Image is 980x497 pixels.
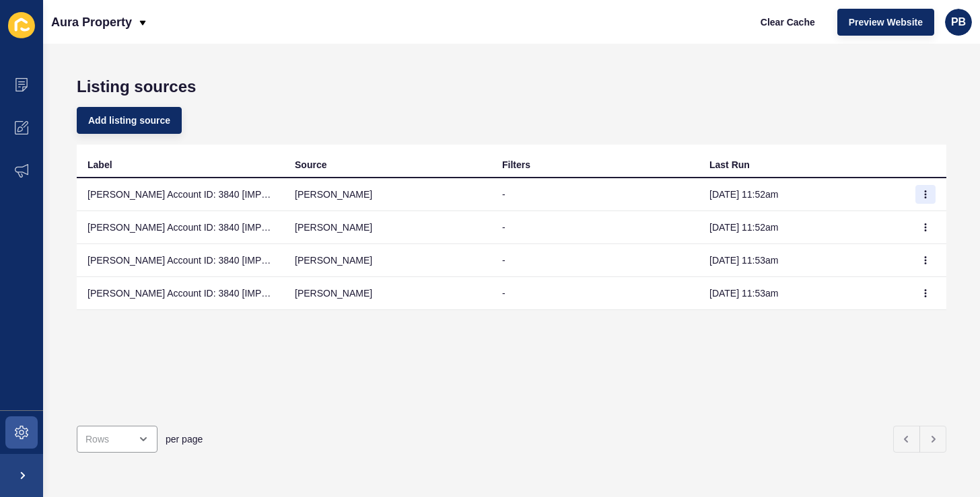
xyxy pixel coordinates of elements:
[87,158,112,171] div: Label
[761,15,815,29] span: Clear Cache
[699,178,906,211] td: [DATE] 11:52am
[699,277,906,310] td: [DATE] 11:53am
[951,15,966,29] span: PB
[295,158,326,171] div: Source
[491,178,699,211] td: -
[502,158,530,171] div: Filters
[837,9,934,36] button: Preview Website
[77,178,284,211] td: [PERSON_NAME] Account ID: 3840 [IMPORTED]
[77,244,284,277] td: [PERSON_NAME] Account ID: 3840 [IMPORTED]
[77,107,182,134] button: Add listing source
[699,244,906,277] td: [DATE] 11:53am
[284,178,491,211] td: [PERSON_NAME]
[166,432,203,446] span: per page
[77,277,284,310] td: [PERSON_NAME] Account ID: 3840 [IMPORTED]
[491,211,699,244] td: -
[491,277,699,310] td: -
[284,277,491,310] td: [PERSON_NAME]
[284,211,491,244] td: [PERSON_NAME]
[284,244,491,277] td: [PERSON_NAME]
[491,244,699,277] td: -
[51,5,132,39] p: Aura Property
[77,211,284,244] td: [PERSON_NAME] Account ID: 3840 [IMPORTED]
[88,114,170,127] span: Add listing source
[849,15,923,29] span: Preview Website
[709,158,750,171] div: Last Run
[77,77,946,96] h1: Listing sources
[749,9,827,36] button: Clear Cache
[77,426,157,453] div: open menu
[699,211,906,244] td: [DATE] 11:52am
